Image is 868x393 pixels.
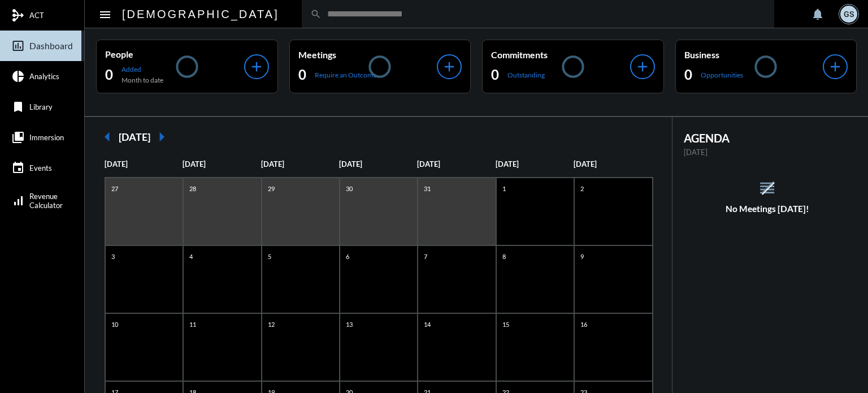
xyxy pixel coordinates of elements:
[183,159,261,169] p: [DATE]
[496,159,574,169] p: [DATE]
[672,204,863,214] h5: No Meetings [DATE]!
[421,184,433,193] p: 31
[500,184,509,193] p: 1
[119,131,150,143] h2: [DATE]
[186,184,199,193] p: 28
[421,319,433,329] p: 14
[98,8,112,21] mat-icon: Side nav toggle icon
[11,100,25,114] mat-icon: bookmark
[417,159,495,169] p: [DATE]
[186,252,196,261] p: 4
[500,252,509,261] p: 8
[11,70,25,83] mat-icon: pie_chart
[186,319,199,329] p: 11
[421,252,430,261] p: 7
[96,126,119,148] mat-icon: arrow_left
[11,39,25,53] mat-icon: insert_chart_outlined
[29,11,44,20] span: ACT
[11,161,25,175] mat-icon: event
[150,126,173,148] mat-icon: arrow_right
[108,252,118,261] p: 3
[261,159,339,169] p: [DATE]
[122,5,279,23] h2: [DEMOGRAPHIC_DATA]
[108,319,121,329] p: 10
[265,184,277,193] p: 29
[684,131,852,145] h2: AGENDA
[265,252,274,261] p: 5
[339,159,417,169] p: [DATE]
[29,41,73,51] span: Dashboard
[310,8,322,20] mat-icon: search
[758,179,776,197] mat-icon: reorder
[29,72,59,81] span: Analytics
[574,159,652,169] p: [DATE]
[265,319,277,329] p: 12
[500,319,512,329] p: 15
[94,3,116,25] button: Toggle sidenav
[29,133,64,142] span: Immersion
[29,102,53,111] span: Library
[840,6,857,23] div: GS
[578,252,587,261] p: 9
[811,7,824,21] mat-icon: notifications
[578,184,587,193] p: 2
[11,131,25,144] mat-icon: collections_bookmark
[343,184,355,193] p: 30
[343,252,352,261] p: 6
[29,192,63,210] span: Revenue Calculator
[578,319,590,329] p: 16
[11,194,25,208] mat-icon: signal_cellular_alt
[105,159,183,169] p: [DATE]
[11,8,25,22] mat-icon: mediation
[29,163,52,172] span: Events
[108,184,121,193] p: 27
[684,148,852,157] p: [DATE]
[343,319,355,329] p: 13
